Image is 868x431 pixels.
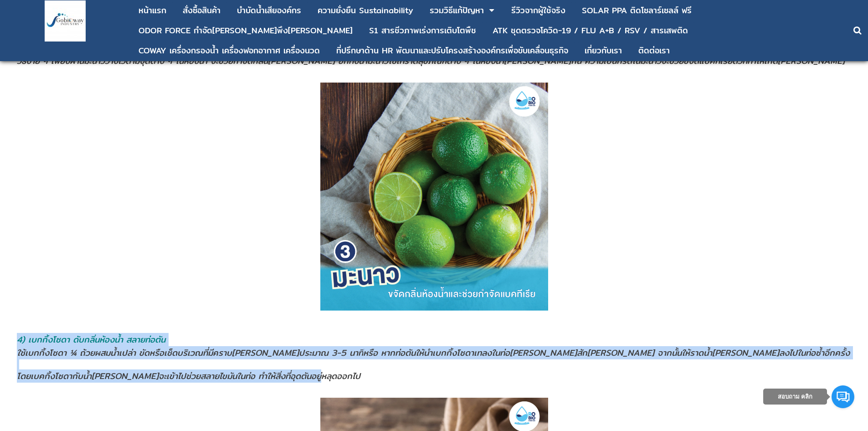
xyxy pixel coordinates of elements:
[638,42,670,59] a: ติดต่อเรา
[336,47,568,55] div: ที่ปรึกษาด้าน HR พัฒนาและปรับโครงสร้างองค์กรเพื่อขับเคลื่อนธุรกิจ
[585,42,622,59] a: เกี่ยวกับเรา
[17,346,363,359] span: ใช้เบกกิ้งโซดา ¼ ถ้วยผสมน้ำเปล่า ขัดหรือเช็ดบริเวณที่มีคราบ[PERSON_NAME]ประมาณ 3-5 นาที
[582,2,692,19] a: SOLAR PPA ติดโซลาร์เซลล์ ฟรี
[183,2,221,19] a: สั่งซื้อสินค้า
[139,26,353,35] div: ODOR FORCE กำจัด[PERSON_NAME]พึง[PERSON_NAME]
[493,26,688,35] div: ATK ชุดตรวจโควิด-19 / FLU A+B / RSV / สารเสพติด
[638,47,670,55] div: ติดต่อเรา
[139,6,166,15] div: หน้าแรก
[45,0,86,42] img: large-1644130236041.jpg
[183,6,221,15] div: สั่งซื้อสินค้า
[139,2,166,19] a: หน้าแรก
[511,2,565,19] a: รีวิวจากผู้ใช้จริง
[17,333,165,346] span: 4) เบกกิ้งโซดา ดับกลิ่นห้องน้ำ สลายท่อตัน
[139,47,320,55] div: COWAY เครื่องกรองน้ำ เครื่องฟอกอากาศ เครื่องนวด
[778,393,813,400] span: สอบถาม คลิก
[369,26,476,35] div: S1 สารชีวภาพเร่งการเติบโตพืช
[582,6,692,15] div: SOLAR PPA ติดโซลาร์เซลล์ ฟรี
[493,22,688,39] a: ATK ชุดตรวจโควิด-19 / FLU A+B / RSV / สารเสพติด
[511,6,565,15] div: รีวิวจากผู้ใช้จริง
[237,6,301,15] div: บําบัดน้ำเสียองค์กร
[585,47,622,55] div: เกี่ยวกับเรา
[430,2,484,19] a: รวมวิธีแก้ปัญหา
[139,22,353,39] a: ODOR FORCE กำจัด[PERSON_NAME]พึง[PERSON_NAME]
[363,346,850,359] span: หรือ หากท่อตันให้นำเบกกิ้งโซดาเทลงในท่อ[PERSON_NAME]สัก[PERSON_NAME] จากนั้นให้ราดน้ำ[PERSON_NAME...
[237,2,301,19] a: บําบัดน้ำเสียองค์กร
[318,2,413,19] a: ความยั่งยืน Sustainability
[369,22,476,39] a: S1 สารชีวภาพเร่งการเติบโตพืช
[318,6,413,15] div: ความยั่งยืน Sustainability
[430,6,484,15] div: รวมวิธีแก้ปัญหา
[139,42,320,59] a: COWAY เครื่องกรองน้ำ เครื่องฟอกอากาศ เครื่องนวด
[336,42,568,59] a: ที่ปรึกษาด้าน HR พัฒนาและปรับโครงสร้างองค์กรเพื่อขับเคลื่อนธุรกิจ
[17,369,360,383] span: โดยเบคกิ้งโซดากับน้ำ[PERSON_NAME]จะเข้าไปช่วยสลายไขมันในท่อ ทำให้สิ่งที่อุดตันอยู่หลุดออกไป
